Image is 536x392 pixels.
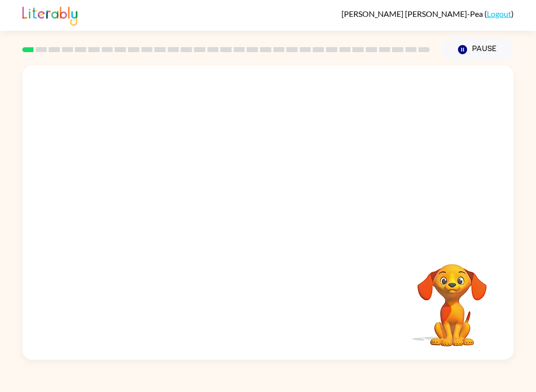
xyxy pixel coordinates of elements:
[341,9,484,18] span: [PERSON_NAME] [PERSON_NAME]-Pea
[341,9,514,18] div: ( )
[487,9,511,18] a: Logout
[22,4,77,26] img: Literably
[402,249,502,348] video: Your browser must support playing .mp4 files to use Literably. Please try using another browser.
[442,38,514,61] button: Pause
